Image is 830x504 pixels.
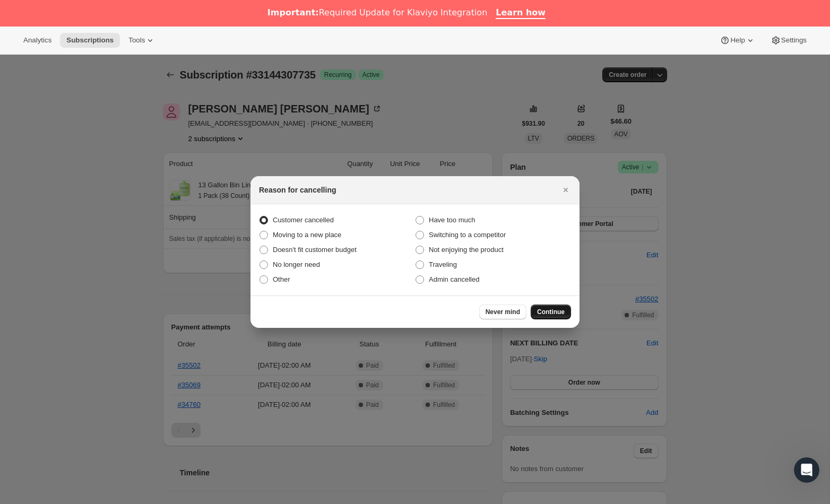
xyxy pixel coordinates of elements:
button: Settings [764,33,813,48]
button: Help [713,33,762,48]
span: Not enjoying the product [429,246,504,254]
span: Tools [128,36,145,45]
a: Learn how [496,7,546,19]
span: Customer cancelled [273,216,334,224]
button: Tools [122,33,162,48]
button: Close [558,183,573,197]
b: Important: [267,7,319,18]
button: Analytics [17,33,58,48]
span: No longer need [273,260,320,268]
span: Traveling [429,260,457,268]
span: Moving to a new place [273,231,341,239]
span: Switching to a competitor [429,231,506,239]
span: Settings [781,36,807,45]
iframe: Intercom live chat [794,457,819,483]
h2: Reason for cancelling [259,185,336,195]
span: Doesn't fit customer budget [273,246,357,254]
button: Never mind [479,305,526,319]
div: Required Update for Klaviyo Integration [267,7,487,18]
span: Analytics [23,36,51,45]
span: Have too much [429,216,475,224]
span: Admin cancelled [429,275,479,283]
span: Subscriptions [66,36,114,45]
span: Help [730,36,745,45]
span: Continue [537,308,565,316]
button: Subscriptions [60,33,120,48]
span: Never mind [486,308,520,316]
button: Continue [531,305,571,319]
span: Other [273,275,290,283]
